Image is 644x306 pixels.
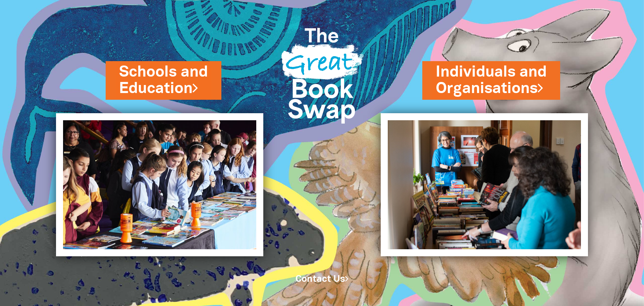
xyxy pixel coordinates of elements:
[119,61,208,99] a: Schools andEducation
[381,113,588,256] img: Individuals and Organisations
[296,275,348,283] a: Contact Us
[273,8,371,137] img: Great Bookswap logo
[56,113,263,256] img: Schools and Education
[436,61,547,99] a: Individuals andOrganisations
